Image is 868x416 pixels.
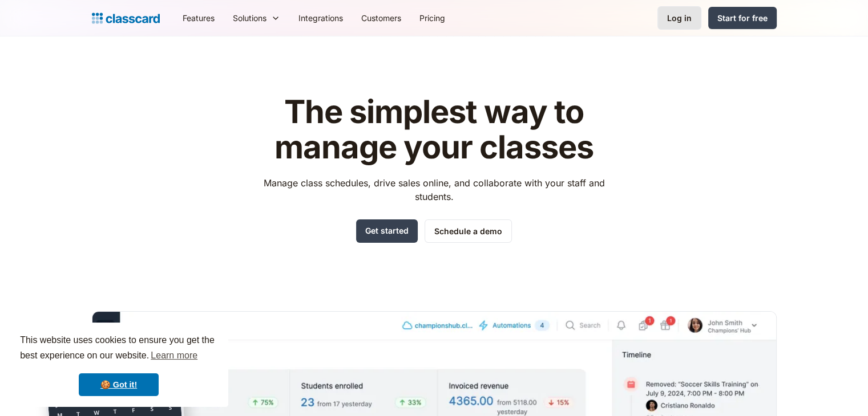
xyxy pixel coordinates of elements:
[253,176,615,203] p: Manage class schedules, drive sales online, and collaborate with your staff and students.
[425,219,512,243] a: Schedule a demo
[352,5,410,31] a: Customers
[173,5,224,31] a: Features
[253,95,615,165] h1: The simplest way to manage your classes
[233,12,267,24] div: Solutions
[708,7,777,29] a: Start for free
[149,347,199,364] a: learn more about cookies
[224,5,289,31] div: Solutions
[92,10,160,26] a: home
[356,219,418,243] a: Get started
[289,5,352,31] a: Integrations
[20,333,217,364] span: This website uses cookies to ensure you get the best experience on our website.
[9,323,228,407] div: cookieconsent
[410,5,454,31] a: Pricing
[657,6,701,30] a: Log in
[717,12,768,24] div: Start for free
[667,12,692,24] div: Log in
[79,373,159,396] a: dismiss cookie message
